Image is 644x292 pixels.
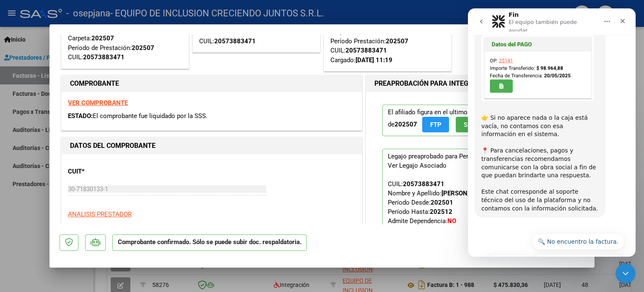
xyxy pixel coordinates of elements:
strong: 202507 [132,44,154,52]
span: SSS [464,121,475,129]
iframe: Intercom live chat [468,8,636,257]
p: Legajo preaprobado para Período de Prestación: [382,149,551,229]
strong: [PERSON_NAME] [441,189,490,197]
strong: 202512 [430,208,452,216]
strong: COMPROBANTE [70,79,119,87]
strong: 202501 [431,199,453,206]
div: 20573883471 [345,46,387,55]
strong: NO [447,217,456,225]
button: FTP [422,117,449,132]
p: CUIT [68,167,154,176]
span: ESTADO: [68,112,93,120]
div: 20573883471 [403,179,444,189]
a: VER COMPROBANTE [68,99,128,107]
span: CUIL: Nombre y Apellido: Período Desde: Período Hasta: Admite Dependencia: [388,180,490,225]
strong: 202507 [91,34,114,42]
span: ANALISIS PRESTADOR [68,210,132,218]
mat-expansion-panel-header: PREAPROBACIÓN PARA INTEGRACION [366,75,582,92]
strong: DATOS DEL COMPROBANTE [70,142,156,150]
strong: 202507 [386,37,408,45]
strong: 202507 [395,121,417,128]
button: SSS [456,117,483,132]
iframe: Intercom live chat [615,263,636,284]
span: FTP [430,121,441,129]
strong: [DATE] 11:19 [356,56,392,64]
button: 🔙 Volver al menú principal [64,246,157,263]
div: 20573883471 [214,37,256,46]
p: El afiliado figura en el ultimo padrón que tenemos de la SSS de [382,105,566,136]
button: ⏭️ Continuar [17,246,68,263]
span: El comprobante fue liquidado por la SSS. [93,112,208,120]
h1: PREAPROBACIÓN PARA INTEGRACION [374,79,493,89]
p: Comprobante confirmado. Sólo se puede subir doc. respaldatoria. [112,234,307,251]
div: PREAPROBACIÓN PARA INTEGRACION [366,92,582,249]
div: Ver Legajo Asociado [388,161,447,170]
div: 20573883471 [83,53,125,62]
